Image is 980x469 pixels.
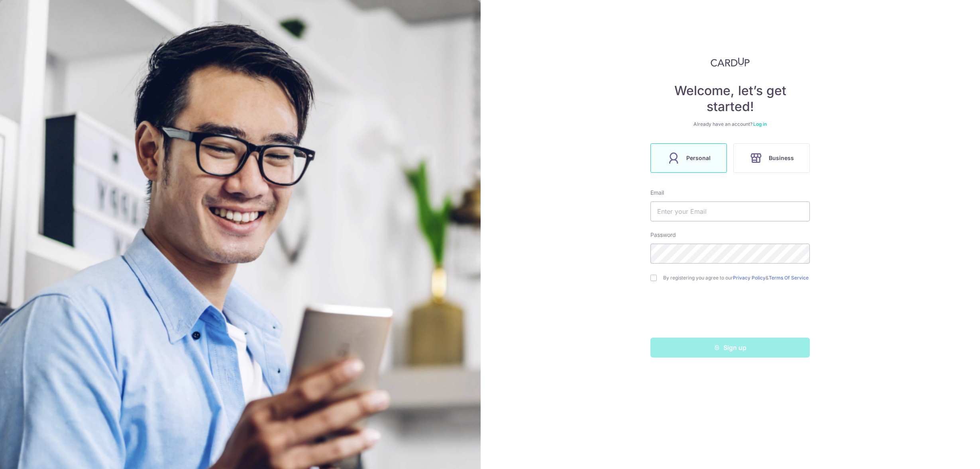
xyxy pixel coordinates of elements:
a: Log in [753,121,767,127]
label: By registering you agree to our & [663,275,810,281]
div: Already have an account? [650,121,810,127]
h4: Welcome, let’s get started! [650,83,810,115]
a: Personal [647,143,730,173]
img: CardUp Logo [711,57,750,67]
a: Privacy Policy [733,275,766,281]
input: Enter your Email [650,201,810,221]
span: Personal [686,153,711,163]
a: Terms Of Service [769,275,809,281]
label: Email [650,189,664,197]
span: Business [769,153,794,163]
iframe: reCAPTCHA [670,297,791,328]
label: Password [650,231,676,239]
a: Business [730,143,813,173]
